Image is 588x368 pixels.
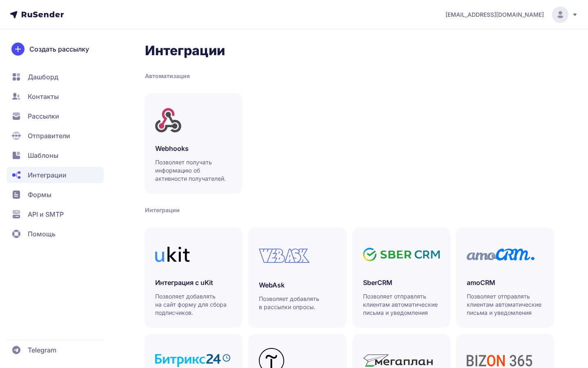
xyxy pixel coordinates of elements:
span: Контакты [28,92,59,101]
a: WebhooksПозволяет получать информацию об активности получателей. [145,93,242,193]
a: amoCRMПозволяет отправлять клиентам автоматические письма и уведомления [457,227,554,327]
span: Рассылки [28,111,59,121]
p: Позволяет добавлять на сайт форму для сбора подписчиков. [155,292,232,317]
h3: Интеграция с uKit [155,278,232,287]
h3: SberCRM [363,278,440,287]
span: Интеграции [28,170,67,180]
h3: WebAsk [259,280,336,290]
div: Интеграции [145,206,554,214]
p: Позволяет добавлять в рассылки опросы. [259,295,336,311]
a: WebAskПозволяет добавлять в рассылки опросы. [249,227,346,327]
p: Позволяет отправлять клиентам автоматические письма и уведомления [363,292,440,317]
h3: Webhooks [155,144,232,153]
a: Telegram [7,342,104,358]
span: Telegram [28,345,56,355]
span: [EMAIL_ADDRESS][DOMAIN_NAME] [445,11,544,19]
p: Позволяет отправлять клиентам автоматические письма и уведомления [467,292,543,317]
p: Позволяет получать информацию об активности получателей. [155,158,232,183]
a: Интеграция с uKitПозволяет добавлять на сайт форму для сбора подписчиков. [145,227,242,327]
h3: amoCRM [467,278,543,287]
h2: Интеграции [145,43,554,59]
span: Дашборд [28,72,58,82]
span: Формы [28,190,51,200]
span: Создать рассылку [29,44,89,54]
span: Шаблоны [28,150,58,160]
div: Автоматизация [145,72,554,80]
span: API и SMTP [28,209,64,219]
a: SberCRMПозволяет отправлять клиентам автоматические письма и уведомления [353,227,450,327]
span: Помощь [28,229,56,239]
span: Отправители [28,131,70,141]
